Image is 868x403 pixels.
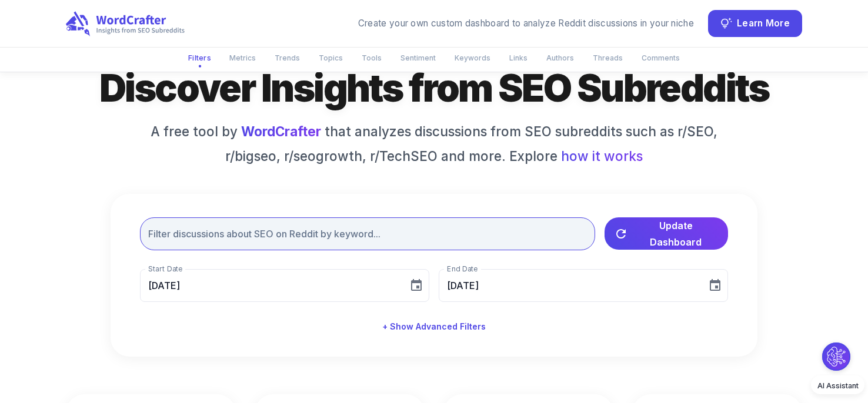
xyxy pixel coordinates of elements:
button: Choose date, selected date is Aug 16, 2025 [703,274,727,297]
button: Topics [312,48,350,68]
button: Comments [635,48,687,68]
button: Choose date, selected date is Jul 17, 2025 [405,274,428,297]
input: MM/DD/YYYY [439,269,699,302]
span: Learn More [737,16,790,32]
button: + Show Advanced Filters [378,316,490,338]
label: End Date [447,264,478,274]
label: Start Date [148,264,182,274]
span: AI Assistant [817,381,859,390]
button: Filters [181,48,218,68]
button: Keywords [448,48,498,68]
input: Filter discussions about SEO on Reddit by keyword... [140,217,595,250]
h1: Discover Insights from SEO Subreddits [66,63,802,112]
div: Create your own custom dashboard to analyze Reddit discussions in your niche [358,17,694,31]
button: Sentiment [393,48,443,68]
button: Metrics [222,48,263,68]
button: Authors [539,48,581,68]
span: Update Dashboard [633,217,719,250]
button: Trends [268,48,307,68]
a: WordCrafter [241,123,321,139]
button: Tools [355,48,389,68]
button: Links [502,48,535,68]
h6: A free tool by that analyzes discussions from SEO subreddits such as r/SEO, r/bigseo, r/seogrowth... [140,122,728,166]
input: MM/DD/YYYY [140,269,400,302]
button: Learn More [708,10,802,37]
button: Update Dashboard [605,217,728,250]
button: Threads [586,48,630,68]
span: how it works [561,146,643,166]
